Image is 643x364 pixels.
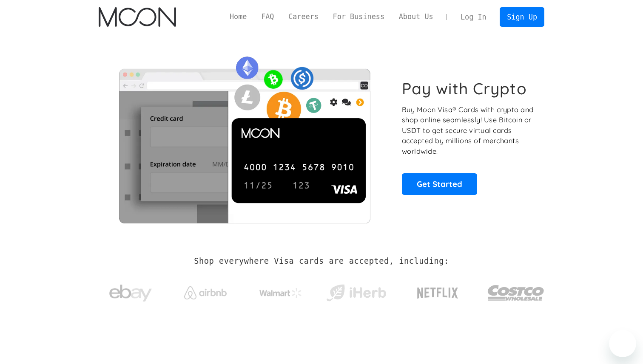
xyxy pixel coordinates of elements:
[99,271,162,311] a: ebay
[222,11,254,22] a: Home
[402,104,535,157] p: Buy Moon Visa® Cards with crypto and shop online seamlessly! Use Bitcoin or USDT to get secure vi...
[99,51,390,223] img: Moon Cards let you spend your crypto anywhere Visa is accepted.
[609,330,636,357] iframe: Button to launch messaging window
[392,11,441,22] a: About Us
[400,274,476,308] a: Netflix
[487,277,544,309] img: Costco
[281,11,325,22] a: Careers
[99,7,176,27] a: home
[99,7,176,27] img: Moon Logo
[326,11,392,22] a: For Business
[500,7,544,26] a: Sign Up
[324,274,388,308] a: iHerb
[109,280,152,307] img: ebay
[194,257,449,266] h2: Shop everywhere Visa cards are accepted, including:
[249,279,313,302] a: Walmart
[402,173,477,195] a: Get Started
[184,286,227,299] img: Airbnb
[324,282,388,304] img: iHerb
[402,79,527,98] h1: Pay with Crypto
[416,282,459,304] img: Netflix
[487,268,544,313] a: Costco
[259,288,302,298] img: Walmart
[174,278,237,304] a: Airbnb
[254,11,281,22] a: FAQ
[453,8,493,26] a: Log In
